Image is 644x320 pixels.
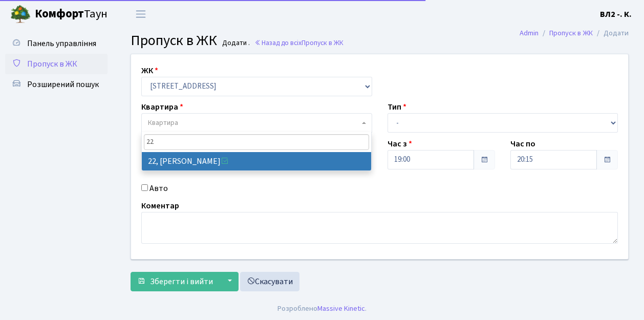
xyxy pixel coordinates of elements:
[142,152,372,170] li: 22, [PERSON_NAME]
[593,28,629,39] li: Додати
[302,38,344,48] span: Пропуск в ЖК
[141,200,179,212] label: Коментар
[388,101,406,113] label: Тип
[35,6,108,23] span: Таун
[27,79,99,90] span: Розширений пошук
[388,138,412,150] label: Час з
[5,33,108,54] a: Панель управління
[317,303,365,314] a: Massive Kinetic
[504,23,644,44] nav: breadcrumb
[600,9,632,20] b: ВЛ2 -. К.
[27,38,96,49] span: Панель управління
[35,6,84,22] b: Комфорт
[148,118,178,128] span: Квартира
[149,182,168,195] label: Авто
[5,74,108,95] a: Розширений пошук
[150,276,213,287] span: Зберегти і вийти
[510,138,535,150] label: Час по
[141,101,183,113] label: Квартира
[27,58,77,70] span: Пропуск в ЖК
[5,54,108,74] a: Пропуск в ЖК
[131,30,217,51] span: Пропуск в ЖК
[277,303,367,314] div: Розроблено .
[520,28,539,38] a: Admin
[549,28,593,38] a: Пропуск в ЖК
[131,272,220,291] button: Зберегти і вийти
[220,39,250,48] small: Додати .
[240,272,299,291] a: Скасувати
[254,38,344,48] a: Назад до всіхПропуск в ЖК
[600,8,632,20] a: ВЛ2 -. К.
[128,6,154,23] button: Переключити навігацію
[141,65,158,77] label: ЖК
[10,4,31,25] img: logo.png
